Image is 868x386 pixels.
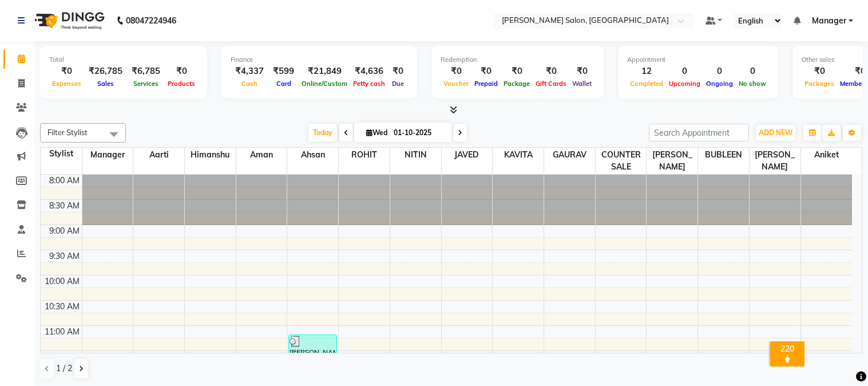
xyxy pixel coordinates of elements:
[627,65,666,78] div: 12
[49,80,84,88] span: Expenses
[268,65,299,78] div: ₹599
[56,363,72,375] span: 1 / 2
[812,15,846,27] span: Manager
[441,80,471,88] span: Voucher
[308,124,337,141] span: Today
[47,225,82,237] div: 9:00 AM
[441,55,594,65] div: Redemption
[47,128,88,137] span: Filter Stylist
[133,148,184,162] span: Aarti
[339,148,390,162] span: ROHIT
[130,80,161,88] span: Services
[772,344,802,354] div: 220
[94,80,117,88] span: Sales
[390,148,441,162] span: NITIN
[126,5,176,37] b: 08047224946
[287,148,338,162] span: Ahsan
[544,148,595,162] span: GAURAV
[390,124,447,141] input: 2025-10-01
[231,65,268,78] div: ₹4,337
[627,55,769,65] div: Appointment
[569,80,594,88] span: Wallet
[736,80,769,88] span: No show
[389,80,407,88] span: Due
[47,200,82,212] div: 8:30 AM
[698,148,749,162] span: BUBLEEN
[236,148,287,162] span: Aman
[666,80,703,88] span: Upcoming
[165,80,198,88] span: Products
[49,55,198,65] div: Total
[649,124,749,141] input: Search Appointment
[49,65,84,78] div: ₹0
[801,148,852,162] span: aniket
[802,65,837,78] div: ₹0
[493,148,544,162] span: KAVITA
[759,128,792,137] span: ADD NEW
[165,65,198,78] div: ₹0
[471,65,501,78] div: ₹0
[42,301,82,313] div: 10:30 AM
[350,65,388,78] div: ₹4,636
[666,65,703,78] div: 0
[47,175,82,187] div: 8:00 AM
[231,55,408,65] div: Finance
[239,80,260,88] span: Cash
[750,148,800,174] span: [PERSON_NAME]
[647,148,697,174] span: [PERSON_NAME]
[756,125,795,141] button: ADD NEW
[501,80,533,88] span: Package
[47,250,82,262] div: 9:30 AM
[29,5,108,37] img: logo
[84,65,127,78] div: ₹26,785
[42,326,82,338] div: 11:00 AM
[299,80,350,88] span: Online/Custom
[185,148,236,162] span: Himanshu
[42,275,82,287] div: 10:00 AM
[42,351,82,363] div: 11:30 AM
[533,65,569,78] div: ₹0
[41,148,82,160] div: Stylist
[569,65,594,78] div: ₹0
[627,80,666,88] span: Completed
[442,148,493,162] span: JAVED
[127,65,165,78] div: ₹6,785
[736,65,769,78] div: 0
[350,80,388,88] span: Petty cash
[82,148,133,162] span: Manager
[596,148,647,174] span: COUNTER SALE
[703,80,736,88] span: Ongoing
[802,80,837,88] span: Packages
[299,65,350,78] div: ₹21,849
[501,65,533,78] div: ₹0
[533,80,569,88] span: Gift Cards
[703,65,736,78] div: 0
[441,65,471,78] div: ₹0
[471,80,501,88] span: Prepaid
[274,80,294,88] span: Card
[388,65,408,78] div: ₹0
[363,128,390,137] span: Wed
